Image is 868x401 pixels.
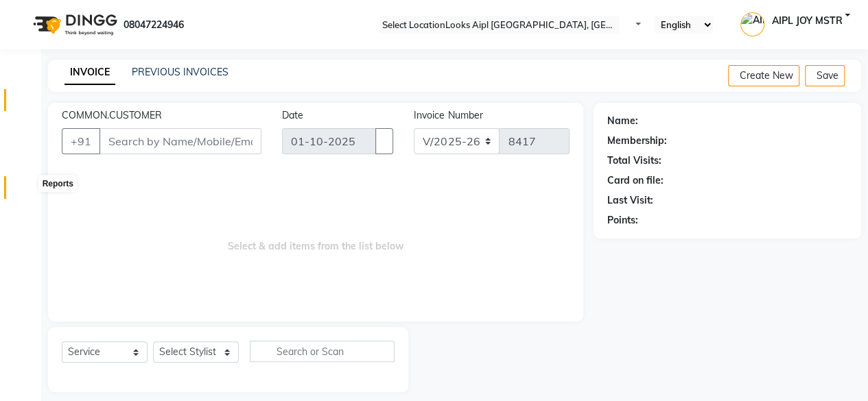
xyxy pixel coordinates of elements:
[62,108,162,123] label: COMMON.CUSTOMER
[771,14,842,36] span: AIPL JOY MSTR
[728,65,799,86] button: Create New
[124,5,184,44] b: 08047224946
[414,108,482,123] label: Invoice Number
[607,213,638,228] div: Points:
[607,134,667,148] div: Membership:
[132,66,228,78] a: PREVIOUS INVOICES
[27,5,121,44] img: logo
[62,171,570,308] span: Select & add items from the list below
[740,12,764,36] img: AIPL JOY MSTR
[282,108,303,123] label: Date
[607,154,661,168] div: Total Visits:
[39,175,77,192] div: Reports
[64,60,115,85] a: INVOICE
[62,128,100,154] button: +91
[607,173,664,188] div: Card on file:
[250,341,395,362] input: Search or Scan
[99,128,261,154] input: Search by Name/Mobile/Email/Code
[607,114,638,128] div: Name:
[805,65,845,86] button: Save
[607,193,653,208] div: Last Visit:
